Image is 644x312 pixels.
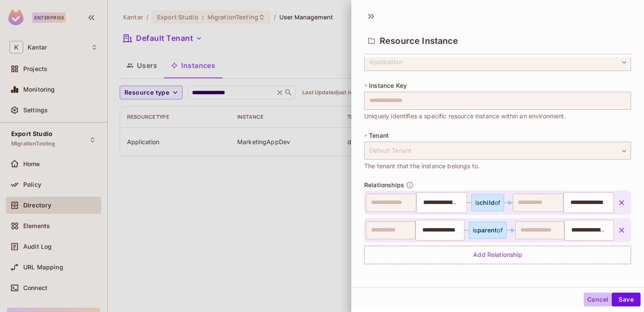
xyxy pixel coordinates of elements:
[369,82,407,89] span: Instance Key
[475,199,500,206] div: is of
[612,293,641,306] button: Save
[364,142,631,160] div: Default Tenant
[364,246,631,264] div: Add Relationship
[364,161,480,171] span: The tenant that the instance belongs to.
[473,227,503,234] div: is of
[480,199,495,206] span: child
[477,226,497,234] span: parent
[364,111,566,121] span: Uniquely identifies a specific resource instance within an environment.
[369,132,389,139] span: Tenant
[584,293,612,306] button: Cancel
[364,53,631,71] div: Application
[380,36,458,46] span: Resource Instance
[364,182,404,188] span: Relationships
